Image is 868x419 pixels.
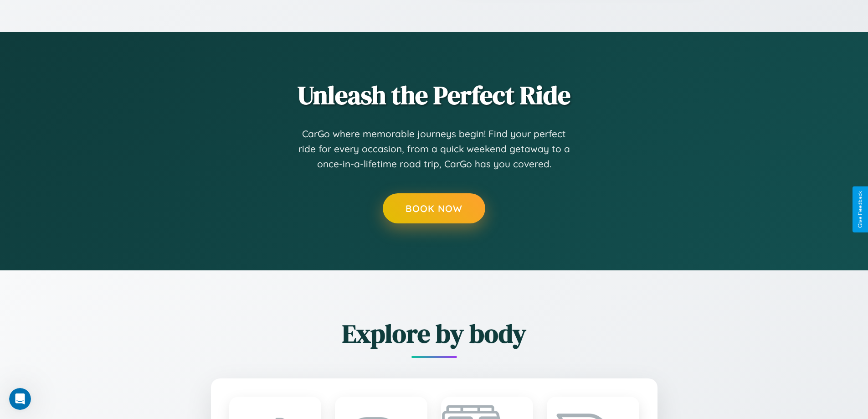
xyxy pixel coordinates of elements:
[161,316,708,351] h2: Explore by body
[383,193,485,223] button: Book Now
[857,191,863,228] div: Give Feedback
[298,126,571,172] p: CarGo where memorable journeys begin! Find your perfect ride for every occasion, from a quick wee...
[161,78,708,113] h2: Unleash the Perfect Ride
[9,388,31,410] iframe: Intercom live chat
